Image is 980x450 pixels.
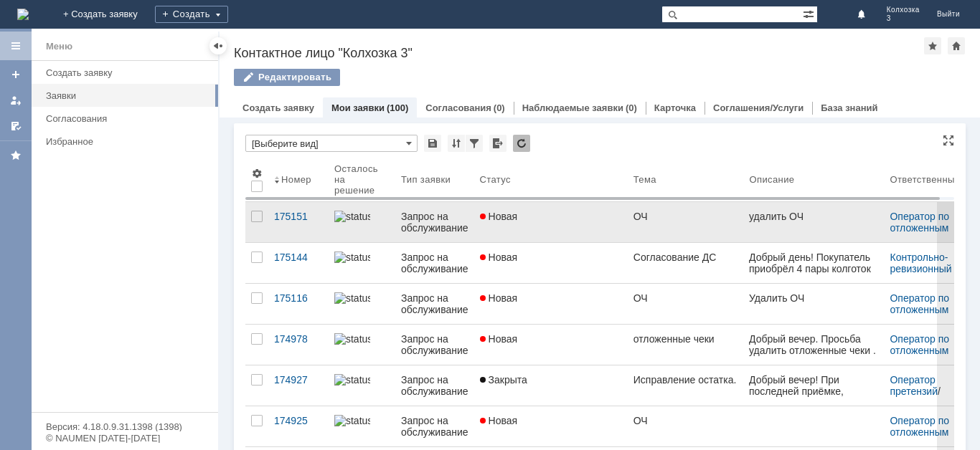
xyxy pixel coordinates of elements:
[17,9,29,20] a: Перейти на домашнюю страницу
[4,115,27,138] a: Мои согласования
[329,202,395,242] a: statusbar-100 (1).png
[628,365,744,406] a: Исправление остатка.
[395,284,474,324] a: Запрос на обслуживание
[329,158,395,202] th: Осталось на решение
[425,102,491,113] a: Согласования
[924,37,941,54] div: Добавить в избранное
[466,135,483,152] div: Фильтрация...
[40,107,215,130] a: Согласования
[329,284,395,324] a: statusbar-100 (1).png
[46,136,194,147] div: Избранное
[334,374,370,386] img: statusbar-100 (1).png
[334,292,370,304] img: statusbar-100 (1).png
[480,333,518,345] span: Новая
[274,292,323,304] div: 175116
[334,252,370,263] img: statusbar-100 (1).png
[448,135,465,152] div: Сортировка...
[334,333,370,345] img: statusbar-100 (1).png
[46,113,209,124] div: Согласования
[474,365,628,406] a: Закрыта
[633,292,738,304] div: ОЧ
[401,415,468,438] div: Запрос на обслуживание
[890,174,960,185] div: Ответственный
[334,163,378,196] div: Осталось на решение
[268,284,329,324] a: 175116
[395,158,474,202] th: Тип заявки
[274,415,323,426] div: 174925
[890,415,952,449] a: Оператор по отложенным чекам
[395,325,474,365] a: Запрос на обслуживание
[401,252,468,274] div: Запрос на обслуживание
[274,252,323,263] div: 175144
[480,292,518,304] span: Новая
[887,6,920,14] span: Колхозка
[334,415,370,426] img: statusbar-100 (1).png
[890,292,952,327] a: Оператор по отложенным чекам
[821,102,877,113] a: База знаний
[46,434,204,443] div: © NAUMEN [DATE]-[DATE]
[474,284,628,324] a: Новая
[40,62,215,84] a: Создать заявку
[489,135,507,152] div: Экспорт списка
[268,365,329,406] a: 174927
[234,46,924,60] div: Контактное лицо "Колхозка 3"
[633,374,738,386] div: Исправление остатка.
[274,211,323,222] div: 175151
[329,243,395,283] a: statusbar-100 (1).png
[155,6,228,23] div: Создать
[268,406,329,446] a: 174925
[633,174,656,185] div: Тема
[628,202,744,242] a: ОЧ
[401,211,468,234] div: Запрос на обслуживание
[268,325,329,365] a: 174978
[251,168,263,179] span: Настройки
[395,406,474,446] a: Запрос на обслуживание
[884,158,977,202] th: Ответственный
[890,292,971,315] div: /
[474,243,628,283] a: Новая
[628,284,744,324] a: ОЧ
[948,37,965,54] div: Сделать домашней страницей
[329,406,395,446] a: statusbar-100 (1).png
[626,102,637,113] div: (0)
[329,365,395,406] a: statusbar-100 (1).png
[494,102,505,113] div: (0)
[474,158,628,202] th: Статус
[331,102,385,113] a: Мои заявки
[4,89,27,112] a: Мои заявки
[46,67,209,78] div: Создать заявку
[274,374,323,386] div: 174927
[46,90,209,101] div: Заявки
[474,406,628,446] a: Новая
[628,243,744,283] a: Согласование ДС
[890,252,954,286] a: Контрольно-ревизионный отдел
[395,243,474,283] a: Запрос на обслуживание
[274,333,323,345] div: 174978
[480,174,511,185] div: Статус
[628,158,744,202] th: Тема
[513,135,530,152] div: Обновлять список
[633,415,738,426] div: ОЧ
[329,325,395,365] a: statusbar-100 (1).png
[401,174,451,185] div: Тип заявки
[480,211,518,222] span: Новая
[474,325,628,365] a: Новая
[633,211,738,222] div: ОЧ
[387,102,408,113] div: (100)
[268,243,329,283] a: 175144
[654,102,696,113] a: Карточка
[242,102,314,113] a: Создать заявку
[401,374,468,397] div: Запрос на обслуживание
[395,365,474,406] a: Запрос на обслуживание
[890,333,971,356] div: /
[480,374,527,386] span: Закрыта
[890,374,938,397] a: Оператор претензий
[713,102,804,113] a: Соглашения/Услуги
[628,406,744,446] a: ОЧ
[633,252,738,263] div: Согласование ДС
[424,135,441,152] div: Сохранить вид
[46,422,204,431] div: Версия: 4.18.0.9.31.1398 (1398)
[40,85,215,107] a: Заявки
[943,135,954,146] div: На всю страницу
[522,102,623,113] a: Наблюдаемые заявки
